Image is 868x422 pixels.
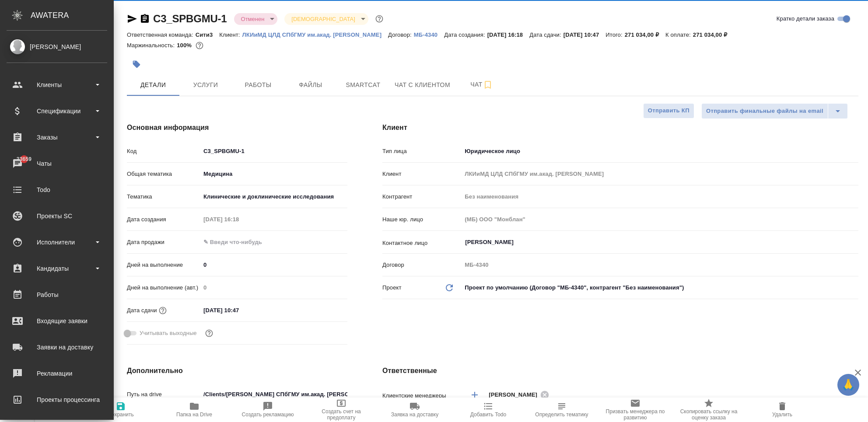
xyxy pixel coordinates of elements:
[462,258,858,271] input: Пустое поле
[464,384,485,405] button: Добавить менеджера
[378,398,451,422] button: Заявка на доставку
[693,31,734,38] p: 271 034,00 ₽
[200,388,347,401] input: ✎ Введи что-нибудь
[194,40,205,51] button: 0.00 RUB;
[11,155,37,164] span: 33659
[31,7,114,24] div: AWATERA
[203,328,215,339] button: Выбери, если сб и вс нужно считать рабочими днями для выполнения заказа.
[701,103,828,119] button: Отправить финальные файлы на email
[200,213,277,226] input: Пустое поле
[289,15,357,23] button: [DEMOGRAPHIC_DATA]
[153,13,227,24] a: C3_SPBGMU-1
[127,192,200,201] p: Тематика
[200,258,347,271] input: ✎ Введи что-нибудь
[643,103,694,119] button: Отправить КП
[2,179,112,201] a: Todo
[157,398,231,422] button: Папка на Drive
[604,408,667,421] span: Призвать менеджера по развитию
[374,13,385,24] button: Доп статусы указывают на важность/срочность заказа
[529,31,563,38] p: Дата сдачи:
[7,78,107,91] div: Клиенты
[2,336,112,358] a: Заявки на доставку
[127,55,146,74] button: Добавить тэг
[108,412,134,418] span: Сохранить
[470,412,506,418] span: Добавить Todo
[837,374,859,396] button: 🙏
[395,80,450,91] span: Чат с клиентом
[157,305,168,316] button: Если добавить услуги и заполнить их объемом, то дата рассчитается автоматически
[84,398,157,422] button: Сохранить
[382,215,462,224] p: Наше юр. лицо
[7,262,107,275] div: Кандидаты
[342,80,384,91] span: Smartcat
[7,393,107,406] div: Проекты процессинга
[2,153,112,174] a: 33659Чаты
[196,31,220,38] p: Сити3
[444,31,487,38] p: Дата создания:
[483,80,493,90] svg: Подписаться
[7,314,107,328] div: Входящие заявки
[7,183,107,196] div: Todo
[701,103,848,119] div: split button
[219,31,242,38] p: Клиент:
[382,283,402,292] p: Проект
[605,31,624,38] p: Итого:
[231,398,304,422] button: Создать рекламацию
[487,31,530,38] p: [DATE] 16:18
[2,205,112,227] a: Проекты SC
[127,261,200,269] p: Дней на выполнение
[382,122,858,133] h4: Клиент
[7,209,107,223] div: Проекты SC
[177,42,194,49] p: 100%
[382,170,462,178] p: Клиент
[7,157,107,170] div: Чаты
[841,376,856,394] span: 🙏
[140,329,197,338] span: Учитывать выходные
[625,31,665,38] p: 271 034,00 ₽
[127,147,200,156] p: Код
[648,106,689,116] span: Отправить КП
[140,14,150,24] button: Скопировать ссылку
[7,288,107,301] div: Работы
[391,412,438,418] span: Заявка на доставку
[127,170,200,178] p: Общая тематика
[382,261,462,269] p: Договор
[777,14,834,23] span: Кратко детали заказа
[462,280,858,295] div: Проект по умолчанию (Договор "МБ-4340", контрагент "Без наименования")
[237,80,279,91] span: Работы
[462,144,858,159] div: Юридическое лицо
[489,389,552,400] div: [PERSON_NAME]
[284,13,368,25] div: Отменен
[414,31,444,38] a: МБ-4340
[563,31,606,38] p: [DATE] 10:47
[462,167,858,180] input: Пустое поле
[672,398,745,422] button: Скопировать ссылку на оценку заказа
[462,190,858,203] input: Пустое поле
[304,398,378,422] button: Создать счет на предоплату
[382,391,462,400] p: Клиентские менеджеры
[7,341,107,354] div: Заявки на доставку
[2,389,112,411] a: Проекты процессинга
[200,145,347,157] input: ✎ Введи что-нибудь
[2,363,112,384] a: Рекламации
[677,408,740,421] span: Скопировать ссылку на оценку заказа
[382,239,462,248] p: Контактное лицо
[127,14,137,24] button: Скопировать ссылку для ЯМессенджера
[598,398,672,422] button: Призвать менеджера по развитию
[665,31,693,38] p: К оплате:
[2,310,112,332] a: Входящие заявки
[854,241,855,243] button: Open
[242,31,388,38] p: ЛКИиМД ЦЛД СПбГМУ им.акад. [PERSON_NAME]
[127,238,200,247] p: Дата продажи
[489,391,542,399] span: [PERSON_NAME]
[200,167,347,181] div: Медицина
[2,284,112,306] a: Работы
[200,281,347,294] input: Пустое поле
[382,366,858,376] h4: Ответственные
[7,105,107,118] div: Спецификации
[132,80,174,91] span: Детали
[176,412,212,418] span: Папка на Drive
[535,412,588,418] span: Определить тематику
[200,189,347,204] div: Клинические и доклинические исследования
[127,122,347,133] h4: Основная информация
